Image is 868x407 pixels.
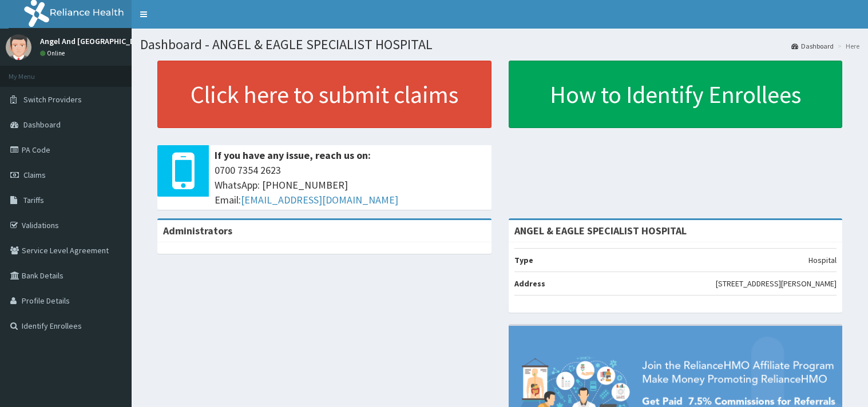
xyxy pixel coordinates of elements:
[241,193,398,206] a: [EMAIL_ADDRESS][DOMAIN_NAME]
[514,255,533,265] b: Type
[791,41,834,51] a: Dashboard
[40,49,68,57] a: Online
[509,61,843,128] a: How to Identify Enrollees
[514,278,545,289] b: Address
[40,37,151,45] p: Angel And [GEOGRAPHIC_DATA]
[157,61,492,128] a: Click here to submit claims
[23,94,82,105] span: Switch Providers
[808,254,837,266] p: Hospital
[140,37,859,52] h1: Dashboard - ANGEL & EAGLE SPECIALIST HOSPITAL
[23,195,44,205] span: Tariffs
[23,119,61,130] span: Dashboard
[835,41,859,51] li: Here
[716,278,837,289] p: [STREET_ADDRESS][PERSON_NAME]
[23,170,46,180] span: Claims
[163,224,232,237] b: Administrators
[514,224,687,237] strong: ANGEL & EAGLE SPECIALIST HOSPITAL
[215,149,371,162] b: If you have any issue, reach us on:
[6,34,31,60] img: User Image
[215,163,486,207] span: 0700 7354 2623 WhatsApp: [PHONE_NUMBER] Email:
